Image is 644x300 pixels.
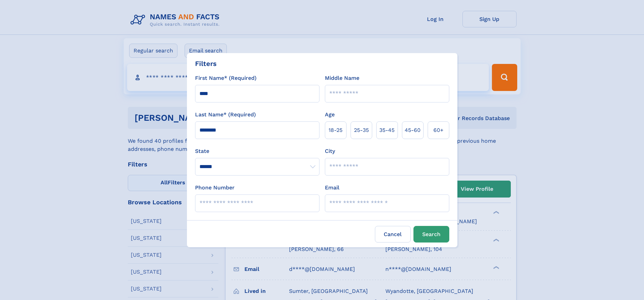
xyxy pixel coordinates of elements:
[195,111,256,119] label: Last Name* (Required)
[195,147,319,155] label: State
[375,226,411,243] label: Cancel
[195,184,235,192] label: Phone Number
[379,126,395,134] span: 35‑45
[325,74,359,82] label: Middle Name
[433,126,444,134] span: 60+
[413,226,449,243] button: Search
[325,111,335,119] label: Age
[325,184,339,192] label: Email
[195,74,257,82] label: First Name* (Required)
[195,59,217,69] div: Filters
[405,126,421,134] span: 45‑60
[354,126,369,134] span: 25‑35
[325,147,335,155] label: City
[329,126,342,134] span: 18‑25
